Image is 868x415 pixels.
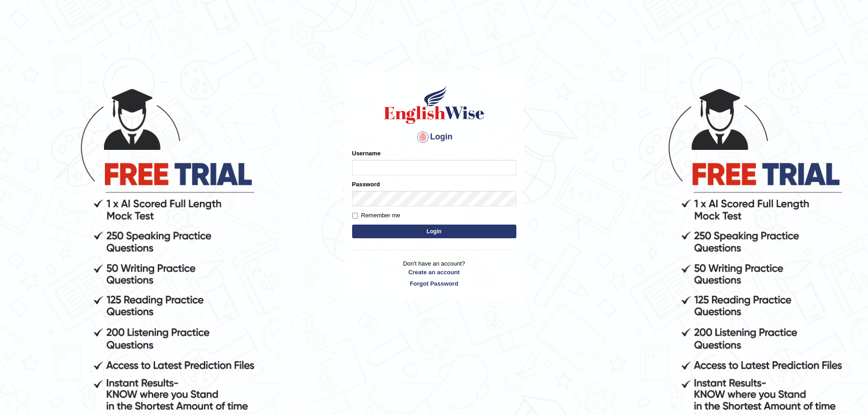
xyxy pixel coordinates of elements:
label: Password [352,180,380,189]
button: Login [352,225,516,238]
h4: Login [352,130,516,144]
input: Remember me [352,213,358,219]
a: Forgot Password [352,279,516,288]
label: Username [352,149,381,158]
label: Remember me [352,211,400,220]
img: Logo of English Wise sign in for intelligent practice with AI [382,84,486,125]
a: Create an account [352,268,516,277]
p: Don't have an account? [352,259,516,287]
